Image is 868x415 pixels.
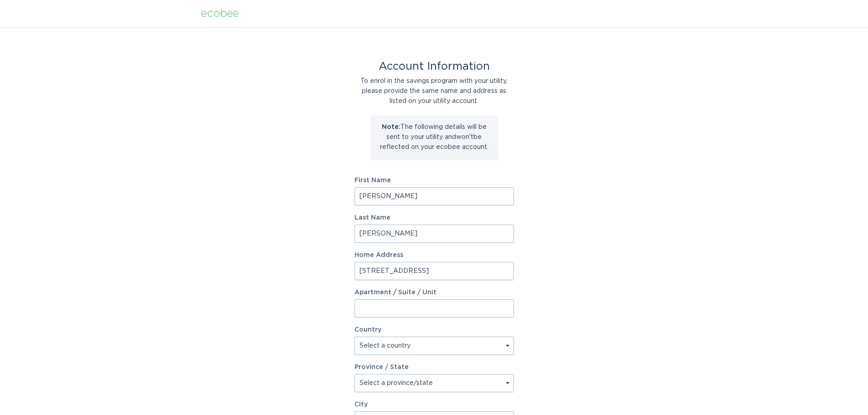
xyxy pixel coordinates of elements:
[377,122,491,152] p: The following details will be sent to your utility and won't be reflected on your ecobee account.
[354,327,381,333] label: Country
[354,76,514,106] div: To enrol in the savings program with your utility, please provide the same name and address as li...
[354,177,514,184] label: First Name
[354,215,514,221] label: Last Name
[354,61,514,72] div: Account Information
[354,364,409,370] label: Province / State
[354,289,514,296] label: Apartment / Suite / Unit
[354,401,514,408] label: City
[382,124,401,130] strong: Note:
[354,252,514,258] label: Home Address
[201,9,239,19] div: ecobee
